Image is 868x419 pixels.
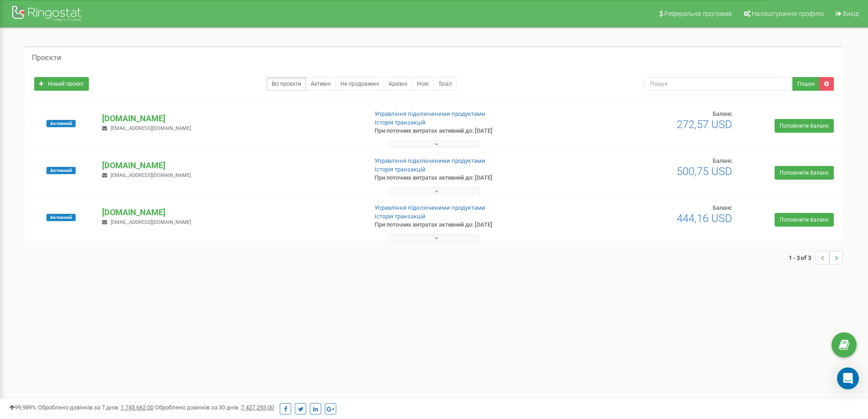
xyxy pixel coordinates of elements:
span: Налаштування профілю [752,10,824,17]
p: При поточних витратах активний до: [DATE] [375,127,564,135]
a: Управління підключеними продуктами [375,204,485,211]
span: Баланс [713,204,732,211]
a: Тріал [433,77,457,91]
span: Реферальна програма [664,10,732,17]
span: Вихід [843,10,859,17]
a: Не продовжені [335,77,384,91]
a: Поповнити баланс [775,119,834,133]
button: Пошук [792,77,820,91]
a: Поповнити баланс [775,166,834,180]
span: Баланс [713,110,732,117]
span: [EMAIL_ADDRESS][DOMAIN_NAME] [111,172,191,178]
a: Поповнити баланс [775,213,834,227]
input: Пошук [644,77,793,91]
span: Оброблено дзвінків за 7 днів : [38,404,154,411]
a: Архівні [384,77,412,91]
a: Очистити [819,77,834,91]
span: Проєкт активний [46,167,76,174]
u: 1 745 662,00 [121,404,154,411]
a: Всі проєкти [267,77,306,91]
a: Новий проєкт [34,77,89,91]
nav: ... [789,242,843,274]
p: [DOMAIN_NAME] [102,207,360,218]
p: При поточних витратах активний до: [DATE] [375,174,564,182]
p: При поточних витратах активний до: [DATE] [375,221,564,229]
span: Баланс [713,157,732,164]
span: [EMAIL_ADDRESS][DOMAIN_NAME] [111,219,191,225]
p: [DOMAIN_NAME] [102,113,360,124]
span: Bonus: 108.5371 USD will be available from 30.09.2025 [677,212,732,225]
div: Open Intercom Messenger [837,367,859,389]
span: 1 - 3 of 3 [789,251,816,264]
span: Оброблено дзвінків за 30 днів : [155,404,274,411]
span: Проєкт активний [46,120,76,127]
u: 7 427 293,00 [241,404,274,411]
h5: Проєкти [32,54,61,62]
span: 272,57 USD [677,118,732,131]
a: Історія транзакцій [375,119,426,126]
span: 500,75 USD [677,165,732,178]
span: [EMAIL_ADDRESS][DOMAIN_NAME] [111,125,191,131]
a: Історія транзакцій [375,166,426,173]
p: [DOMAIN_NAME] [102,160,360,171]
a: Історія транзакцій [375,213,426,220]
span: Проєкт активний [46,214,76,221]
span: 99,989% [9,404,36,411]
a: Нові [412,77,434,91]
a: Управління підключеними продуктами [375,157,485,164]
a: Управління підключеними продуктами [375,110,485,117]
a: Активні [306,77,336,91]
